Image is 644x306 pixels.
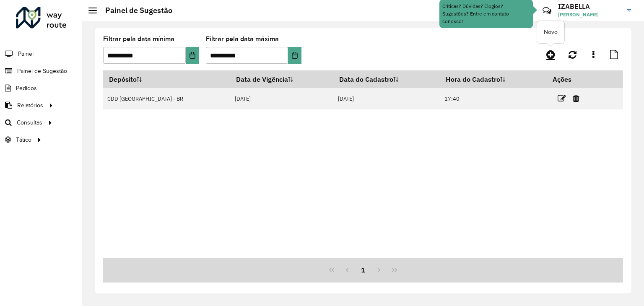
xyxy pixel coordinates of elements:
[334,88,440,109] td: [DATE]
[558,93,566,104] a: Editar
[537,21,564,43] div: Novo
[440,70,547,88] th: Hora do Cadastro
[103,70,231,88] th: Depósito
[440,88,547,109] td: 17:40
[558,3,621,10] h3: IZABELLA
[17,67,67,75] span: Painel de Sugestão
[547,70,597,88] th: Ações
[538,2,556,20] a: Contato Rápido
[231,88,334,109] td: [DATE]
[18,49,34,58] span: Painel
[206,34,279,44] label: Filtrar pela data máxima
[288,47,301,64] button: Choose Date
[16,135,31,144] span: Tático
[17,101,43,110] span: Relatórios
[103,88,231,109] td: CDD [GEOGRAPHIC_DATA] - BR
[573,93,579,104] a: Excluir
[334,70,440,88] th: Data do Cadastro
[231,70,334,88] th: Data de Vigência
[16,84,37,93] span: Pedidos
[103,34,174,44] label: Filtrar pela data mínima
[355,262,371,278] button: 1
[17,118,42,127] span: Consultas
[97,6,172,15] h2: Painel de Sugestão
[558,11,621,18] span: [PERSON_NAME]
[186,47,199,64] button: Choose Date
